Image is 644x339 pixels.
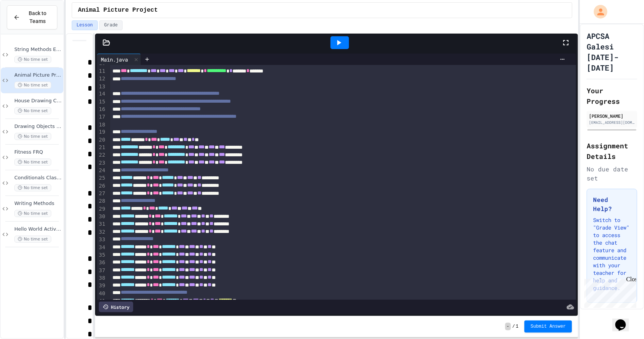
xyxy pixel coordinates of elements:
div: 28 [97,197,106,205]
div: 21 [97,144,106,151]
div: 23 [97,159,106,167]
h3: Need Help? [593,195,631,213]
span: No time set [14,82,51,89]
div: 35 [97,251,106,259]
h2: Your Progress [587,85,637,106]
span: No time set [14,159,51,166]
div: 14 [97,90,106,98]
div: No due date set [587,165,637,183]
div: 27 [97,190,106,197]
span: Hello World Activity [14,226,62,233]
iframe: chat widget [581,276,636,308]
span: No time set [14,133,51,140]
button: Back to Teams [7,5,57,29]
div: 30 [97,213,106,220]
span: Animal Picture Project [78,6,158,15]
span: String Methods Examples [14,46,62,53]
div: 37 [97,267,106,274]
div: [PERSON_NAME] [589,112,635,119]
span: Drawing Objects in Java - HW Playposit Code [14,123,62,130]
div: 33 [97,236,106,243]
span: No time set [14,236,51,243]
span: No time set [14,107,51,114]
div: 19 [97,128,106,136]
div: 22 [97,151,106,159]
div: 25 [97,174,106,182]
span: Back to Teams [25,9,51,25]
div: 36 [97,259,106,267]
div: My Account [586,3,609,20]
div: Main.java [97,55,132,63]
div: 34 [97,244,106,251]
div: 39 [97,282,106,290]
div: 29 [97,205,106,213]
div: 24 [97,167,106,174]
div: Chat with us now!Close [3,3,52,48]
div: 15 [97,98,106,106]
div: Main.java [97,54,141,65]
span: No time set [14,56,51,63]
span: House Drawing Classwork [14,98,62,104]
div: History [99,302,133,312]
span: / [512,324,515,330]
div: 31 [97,220,106,228]
div: 13 [97,83,106,91]
div: [EMAIL_ADDRESS][DOMAIN_NAME] [589,120,635,125]
span: No time set [14,210,51,217]
div: 20 [97,136,106,144]
div: 18 [97,121,106,129]
button: Lesson [72,20,98,30]
span: Submit Answer [530,324,566,330]
span: Animal Picture Project [14,72,62,79]
h2: Assignment Details [587,140,637,162]
div: 11 [97,68,106,75]
div: 16 [97,106,106,113]
span: 1 [516,324,518,330]
div: 41 [97,297,106,305]
span: - [505,323,511,330]
div: 17 [97,113,106,121]
iframe: chat widget [612,309,636,331]
div: 38 [97,274,106,282]
div: 12 [97,75,106,83]
span: Fitness FRQ [14,149,62,156]
div: 32 [97,228,106,236]
span: No time set [14,184,51,191]
h1: APCSA Galesi [DATE]-[DATE] [587,31,637,73]
div: 40 [97,290,106,297]
button: Submit Answer [524,321,572,333]
p: Switch to "Grade View" to access the chat feature and communicate with your teacher for help and ... [593,216,631,292]
div: 26 [97,182,106,190]
span: Conditionals Classwork [14,175,62,181]
span: Writing Methods [14,200,62,207]
button: Grade [99,20,123,30]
